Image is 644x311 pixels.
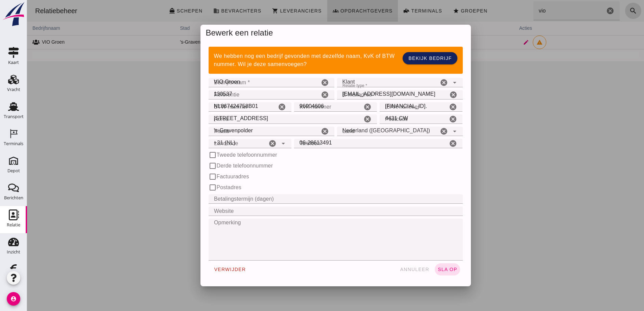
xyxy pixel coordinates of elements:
div: Berichten [4,196,23,200]
div: Transport [4,114,24,119]
div: Vracht [7,87,20,92]
div: Depot [7,169,20,173]
i: account_circle [7,292,20,306]
img: logo-small.a267ee39.svg [1,2,26,27]
div: Kaart [8,60,19,65]
div: Inzicht [7,250,20,254]
div: Terminals [4,141,23,146]
div: Relatie [7,223,20,227]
